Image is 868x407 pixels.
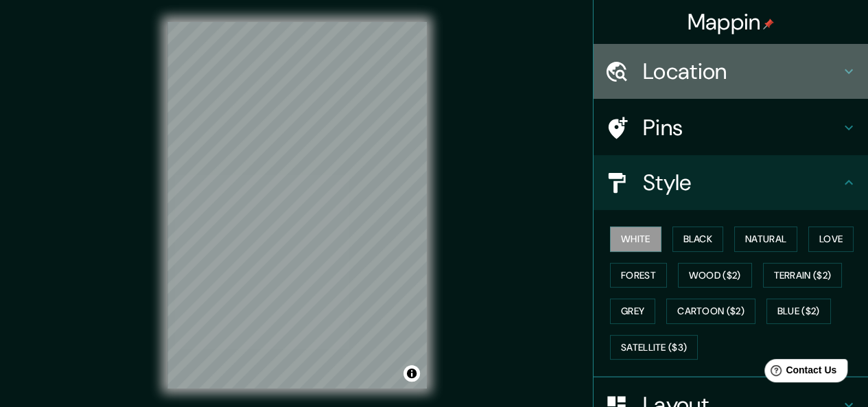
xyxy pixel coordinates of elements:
[167,22,427,388] canvas: Map
[678,263,752,288] button: Wood ($2)
[688,8,775,36] h4: Mappin
[746,353,853,392] iframe: Help widget launcher
[808,226,854,252] button: Love
[643,58,841,85] h4: Location
[594,155,868,210] div: Style
[594,44,868,99] div: Location
[643,169,841,196] h4: Style
[763,263,843,288] button: Terrain ($2)
[666,299,755,324] button: Cartoon ($2)
[610,263,667,288] button: Forest
[610,226,661,252] button: White
[763,19,774,30] img: pin-icon.png
[594,100,868,155] div: Pins
[610,335,698,360] button: Satellite ($3)
[672,226,724,252] button: Black
[766,299,831,324] button: Blue ($2)
[643,114,841,141] h4: Pins
[403,365,420,382] button: Toggle attribution
[610,299,655,324] button: Grey
[734,226,797,252] button: Natural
